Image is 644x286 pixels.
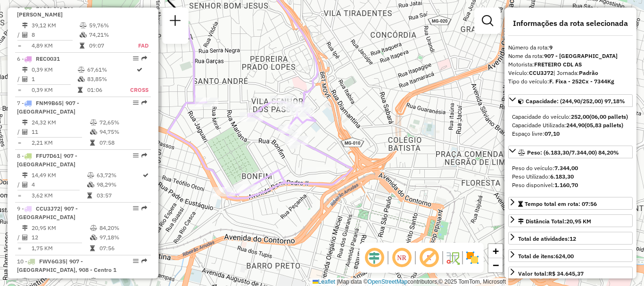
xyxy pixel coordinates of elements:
[87,172,94,178] i: % de utilização do peso
[31,138,90,147] td: 2,21 KM
[90,140,95,146] i: Tempo total em rota
[518,235,576,242] span: Total de atividades:
[589,113,628,120] strong: (06,00 pallets)
[78,87,83,93] i: Tempo total em rota
[550,173,574,180] strong: 6.183,30
[133,100,139,106] em: Opções
[99,223,147,233] td: 84,20%
[337,278,338,285] span: |
[508,232,633,245] a: Total de atividades:12
[17,152,77,168] span: | 907 - [GEOGRAPHIC_DATA]
[78,76,85,82] i: % de utilização da cubagem
[31,21,79,30] td: 39,12 KM
[22,23,28,28] i: Distância Total
[22,278,28,284] i: Distância Total
[36,55,60,62] span: REC0031
[36,99,62,106] span: FNM9B65
[508,214,633,227] a: Distância Total:20,95 KM
[90,129,97,135] i: % de utilização da cubagem
[508,146,633,158] a: Peso: (6.183,30/7.344,00) 84,20%
[22,235,28,240] i: Total de Atividades
[512,113,629,121] div: Capacidade do veículo:
[553,69,598,76] span: | Jornada:
[31,171,87,180] td: 14,49 KM
[141,258,147,264] em: Rota exportada
[96,171,142,180] td: 63,72%
[143,172,149,178] i: Rota otimizada
[17,85,22,95] td: =
[99,233,147,242] td: 97,18%
[89,41,128,50] td: 09:07
[508,197,633,210] a: Tempo total em rota: 07:56
[31,127,90,137] td: 11
[39,258,66,265] span: FWV6G35
[508,77,633,86] div: Tipo do veículo:
[17,30,22,40] td: /
[89,30,128,40] td: 74,21%
[31,41,79,50] td: 4,89 KM
[128,41,149,50] td: FAD
[508,52,633,60] div: Nome da rota:
[555,253,574,260] strong: 624,00
[17,2,77,18] span: 5 -
[508,94,633,107] a: Capacidade: (244,90/252,00) 97,18%
[89,21,128,30] td: 59,76%
[363,246,386,269] span: Ocultar deslocamento
[22,172,28,178] i: Distância Total
[87,65,130,74] td: 67,61%
[512,164,578,172] span: Peso do veículo:
[545,130,560,137] strong: 07,10
[99,118,147,127] td: 72,65%
[508,69,633,77] div: Veículo:
[99,127,147,137] td: 94,75%
[512,181,629,189] div: Peso disponível:
[512,172,629,181] div: Peso Utilizado:
[526,98,625,105] span: Capacidade: (244,90/252,00) 97,18%
[518,252,574,261] div: Total de itens:
[17,74,22,84] td: /
[80,32,87,38] i: % de utilização da cubagem
[96,191,142,200] td: 03:57
[141,100,147,106] em: Rota exportada
[99,244,147,253] td: 07:56
[17,258,116,273] span: 10 -
[17,244,22,253] td: =
[508,160,633,193] div: Peso: (6.183,30/7.344,00) 84,20%
[22,76,28,82] i: Total de Atividades
[141,153,147,158] em: Rota exportada
[141,56,147,61] em: Rota exportada
[508,267,633,279] a: Valor total:R$ 34.645,37
[488,244,503,258] a: Zoom in
[548,270,584,277] strong: R$ 34.645,37
[368,278,408,285] a: OpenStreetMap
[99,276,147,286] td: 94,91%
[445,250,460,265] img: Fluxo de ruas
[478,11,497,30] a: Exibir filtros
[529,69,553,76] strong: CCU3J72
[17,191,22,200] td: =
[508,43,633,52] div: Número da rota:
[22,120,28,125] i: Distância Total
[90,278,97,284] i: % de utilização do peso
[549,44,553,51] strong: 9
[87,193,92,198] i: Tempo total em rota
[90,245,95,251] i: Tempo total em rota
[518,217,591,226] div: Distância Total:
[31,244,90,253] td: 1,75 KM
[133,205,139,211] em: Opções
[90,120,97,125] i: % de utilização do peso
[80,23,87,28] i: % de utilização do peso
[17,205,78,221] span: | 907 - [GEOGRAPHIC_DATA]
[465,250,480,265] img: Exibir/Ocultar setores
[488,258,503,272] a: Zoom out
[31,85,77,95] td: 0,39 KM
[31,30,79,40] td: 8
[141,205,147,211] em: Rota exportada
[508,19,633,28] h4: Informações da rota selecionada
[493,259,499,271] span: −
[512,130,629,138] div: Espaço livre:
[137,67,142,73] i: Rota otimizada
[17,55,60,62] span: 6 -
[508,60,633,69] div: Motorista:
[17,258,116,273] span: | 907 - [GEOGRAPHIC_DATA], 908 - Centro 1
